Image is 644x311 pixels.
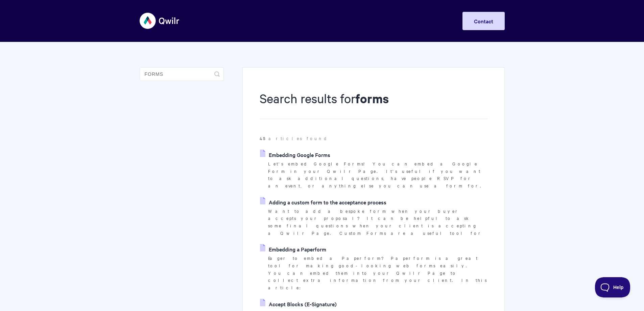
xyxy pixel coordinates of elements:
iframe: Toggle Customer Support [595,277,630,297]
strong: forms [355,90,389,107]
p: Want to add a bespoke form when your buyer accepts your proposal? It can be helpful to ask some f... [268,207,487,237]
h1: Search results for [260,90,487,119]
a: Adding a custom form to the acceptance process [260,197,386,207]
a: Accept Blocks (E-Signature) [260,299,337,309]
img: Qwilr Help Center [140,8,180,34]
input: Search [140,67,224,81]
strong: 45 [260,135,268,141]
a: Embedding a Paperform [260,244,326,254]
p: articles found [260,135,487,142]
a: Contact [462,12,505,30]
p: Eager to embed a Paperform? Paperform is a great tool for making good-looking web forms easily. Y... [268,254,487,291]
p: Let's embed Google Forms! You can embed a Google Form in your Qwilr Page. It's useful if you want... [268,160,487,190]
a: Embedding Google Forms [260,150,330,160]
